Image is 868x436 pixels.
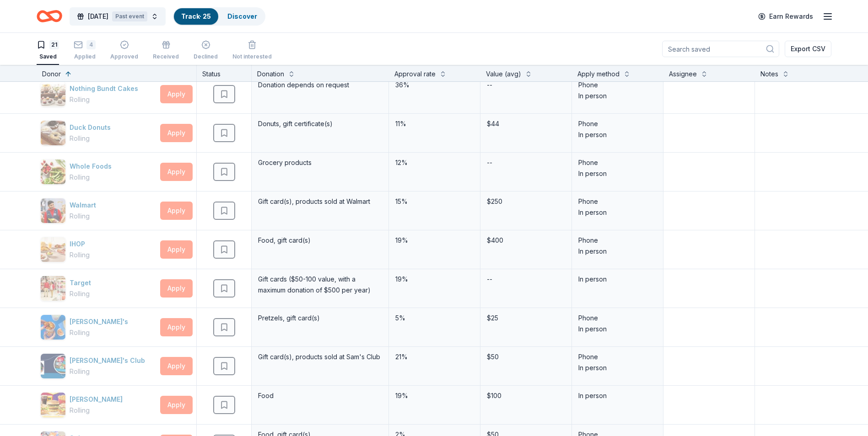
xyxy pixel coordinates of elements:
[70,7,166,26] button: [DATE]Past event
[257,69,284,80] div: Donation
[486,389,566,402] div: $100
[394,195,474,208] div: 15%
[578,168,657,179] div: In person
[37,5,62,27] a: Home
[153,37,179,65] button: Received
[110,37,138,65] button: Approved
[394,79,474,91] div: 36%
[486,117,566,130] div: $44
[88,11,108,22] span: [DATE]
[486,195,566,208] div: $250
[86,40,96,49] div: 4
[578,246,657,257] div: In person
[578,80,657,90] div: Phone
[257,389,383,402] div: Food
[232,53,272,60] div: Not interested
[112,11,147,21] div: Past event
[197,65,252,81] div: Status
[578,196,657,207] div: Phone
[394,69,436,80] div: Approval rate
[486,69,521,80] div: Value (avg)
[42,69,61,80] div: Donor
[577,69,620,80] div: Apply method
[110,53,138,60] div: Approved
[753,8,819,25] a: Earn Rewards
[785,41,831,57] button: Export CSV
[578,351,657,362] div: Phone
[669,69,697,80] div: Assignee
[578,274,657,285] div: In person
[37,37,59,65] button: 21Saved
[394,234,474,247] div: 19%
[173,7,265,26] button: Track· 25Discover
[257,234,383,247] div: Food, gift card(s)
[760,69,778,80] div: Notes
[486,79,493,91] div: --
[486,273,493,286] div: --
[578,157,657,168] div: Phone
[194,37,218,65] button: Declined
[257,79,383,91] div: Donation depends on request
[662,41,779,57] input: Search saved
[232,37,272,65] button: Not interested
[578,235,657,246] div: Phone
[227,12,257,20] a: Discover
[578,313,657,324] div: Phone
[257,117,383,130] div: Donuts, gift certificate(s)
[394,389,474,402] div: 19%
[257,156,383,169] div: Grocery products
[74,37,96,65] button: 4Applied
[486,351,566,363] div: $50
[257,351,383,363] div: Gift card(s), products sold at Sam's Club
[486,156,493,169] div: --
[37,53,59,60] div: Saved
[578,90,657,101] div: In person
[49,40,59,49] div: 21
[394,117,474,130] div: 11%
[257,312,383,324] div: Pretzels, gift card(s)
[578,207,657,218] div: In person
[486,312,566,324] div: $25
[394,156,474,169] div: 12%
[74,53,96,60] div: Applied
[486,234,566,247] div: $400
[194,53,218,60] div: Declined
[257,195,383,208] div: Gift card(s), products sold at Walmart
[578,129,657,140] div: In person
[394,351,474,363] div: 21%
[153,53,179,60] div: Received
[257,273,383,297] div: Gift cards ($50-100 value, with a maximum donation of $500 per year)
[578,324,657,335] div: In person
[394,273,474,286] div: 19%
[578,362,657,373] div: In person
[578,390,657,401] div: In person
[181,12,211,20] a: Track· 25
[578,118,657,129] div: Phone
[394,312,474,324] div: 5%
